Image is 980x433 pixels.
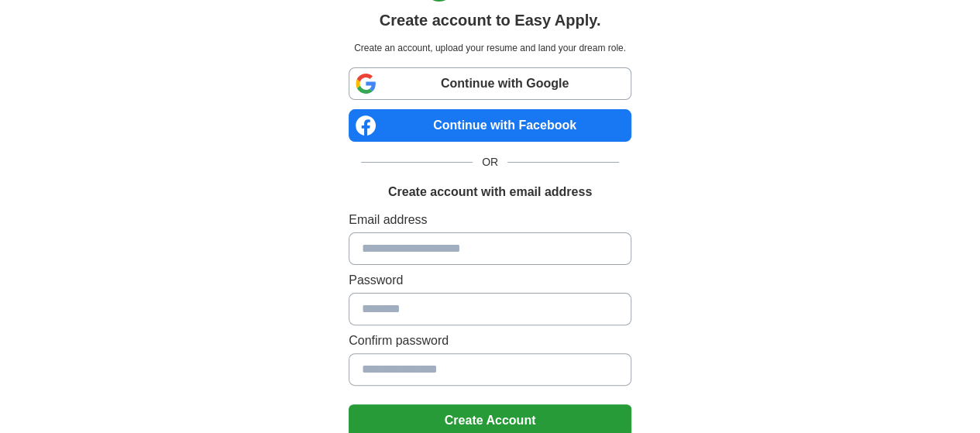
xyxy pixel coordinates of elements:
p: Create an account, upload your resume and land your dream role. [352,41,628,55]
a: Continue with Facebook [349,109,631,142]
label: Email address [349,211,631,229]
a: Continue with Google [349,67,631,100]
label: Confirm password [349,332,631,350]
h1: Create account to Easy Apply. [380,9,601,32]
span: OR [473,154,507,170]
label: Password [349,271,631,290]
h1: Create account with email address [388,183,592,201]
